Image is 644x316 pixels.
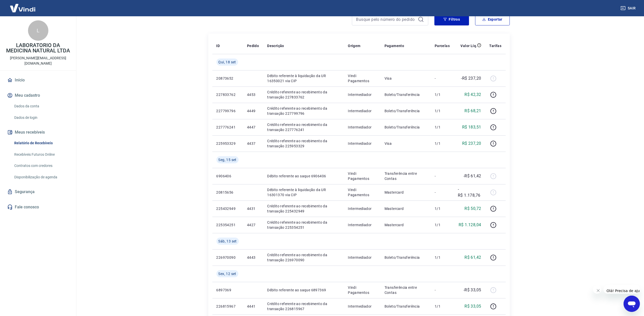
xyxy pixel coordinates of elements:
p: Débito referente à liquidação da UR 16301370 via CIP [267,187,340,197]
p: 4443 [247,255,259,260]
p: Boleto/Transferência [385,125,427,130]
p: Intermediador [348,222,376,227]
p: -R$ 237,20 [461,75,481,81]
p: R$ 50,72 [464,206,481,212]
span: Qui, 18 set [218,60,236,65]
p: 1/1 [435,206,450,211]
p: -R$ 61,42 [463,173,481,179]
p: Boleto/Transferência [385,92,427,97]
p: [PERSON_NAME][EMAIL_ADDRESS][DOMAIN_NAME] [4,55,72,66]
iframe: Botão para abrir a janela de mensagens [624,296,640,312]
p: 227799796 [216,108,239,113]
p: Vindi Pagamentos [348,73,376,83]
img: Vindi [6,0,39,16]
p: 1/1 [435,108,450,113]
p: - [435,288,450,293]
a: Dados de login [12,112,70,123]
p: Intermediador [348,255,376,260]
p: Vindi Pagamentos [348,285,376,295]
p: 4437 [247,141,259,146]
p: Vindi Pagamentos [348,187,376,197]
p: R$ 237,20 [462,140,481,147]
p: Valor Líq. [461,43,477,48]
p: - [435,76,450,81]
p: Mastercard [385,206,427,211]
p: 225953329 [216,141,239,146]
p: Débito referente ao saque 6906406 [267,174,340,179]
p: Boleto/Transferência [385,108,427,113]
p: Intermediador [348,206,376,211]
p: Crédito referente ao recebimento da transação 225354251 [267,220,340,230]
p: ID [216,43,220,48]
p: Crédito referente ao recebimento da transação 227799796 [267,106,340,116]
p: Transferência entre Contas [385,171,427,181]
a: Segurança [6,186,70,197]
p: Crédito referente ao recebimento da transação 225953329 [267,138,340,149]
a: Início [6,75,70,86]
p: 1/1 [435,304,450,309]
p: R$ 42,32 [464,92,481,98]
a: Relatório de Recebíveis [12,138,70,148]
button: Meu cadastro [6,90,70,101]
p: Crédito referente ao recebimento da transação 226970090 [267,252,340,263]
p: R$ 33,05 [464,303,481,309]
p: R$ 68,21 [464,108,481,114]
a: Disponibilização de agenda [12,172,70,182]
div: L [28,20,48,41]
span: Seg, 15 set [218,157,237,162]
p: 227776241 [216,125,239,130]
p: 1/1 [435,222,450,227]
p: 226815967 [216,304,239,309]
p: R$ 1.128,04 [459,222,481,228]
p: Origem [348,43,360,48]
p: 6906406 [216,174,239,179]
p: 4431 [247,206,259,211]
p: Tarifas [489,43,502,48]
p: 225432949 [216,206,239,211]
p: Mastercard [385,222,427,227]
p: Crédito referente ao recebimento da transação 225432949 [267,204,340,214]
p: -R$ 33,05 [463,287,481,293]
p: Intermediador [348,108,376,113]
span: Olá! Precisa de ajuda? [3,4,43,8]
span: Sáb, 13 set [218,239,237,244]
p: Pagamento [385,43,404,48]
p: - [435,190,450,195]
iframe: Mensagem da empresa [604,285,640,294]
p: Crédito referente ao recebimento da transação 227833762 [267,90,340,100]
p: 1/1 [435,255,450,260]
a: Contratos com credores [12,161,70,171]
a: Fale conosco [6,202,70,213]
button: Meus recebíveis [6,127,70,138]
p: 1/1 [435,125,450,130]
p: 4441 [247,304,259,309]
p: Crédito referente ao recebimento da transação 226815967 [267,301,340,311]
iframe: Fechar mensagem [593,285,601,294]
p: Descrição [267,43,284,48]
p: 4453 [247,92,259,97]
p: Intermediador [348,141,376,146]
p: Parcelas [435,43,450,48]
p: Pedido [247,43,259,48]
p: LABORATORIO DA MEDICINA NATURAL LTDA [4,43,72,53]
p: Visa [385,76,427,81]
p: 20815656 [216,190,239,195]
a: Recebíveis Futuros Online [12,149,70,160]
p: 6897369 [216,288,239,293]
p: R$ 61,42 [464,254,481,261]
p: -R$ 1.178,76 [458,186,481,198]
p: 4449 [247,108,259,113]
a: Dados da conta [12,101,70,111]
p: Débito referente ao saque 6897369 [267,288,340,293]
span: Sex, 12 set [218,271,236,276]
button: Sair [620,4,638,13]
p: Intermediador [348,125,376,130]
p: 227833762 [216,92,239,97]
input: Busque pelo número do pedido [356,16,416,23]
p: Boleto/Transferência [385,255,427,260]
p: Intermediador [348,92,376,97]
p: Visa [385,141,427,146]
p: Intermediador [348,304,376,309]
p: Mastercard [385,190,427,195]
p: 4447 [247,125,259,130]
